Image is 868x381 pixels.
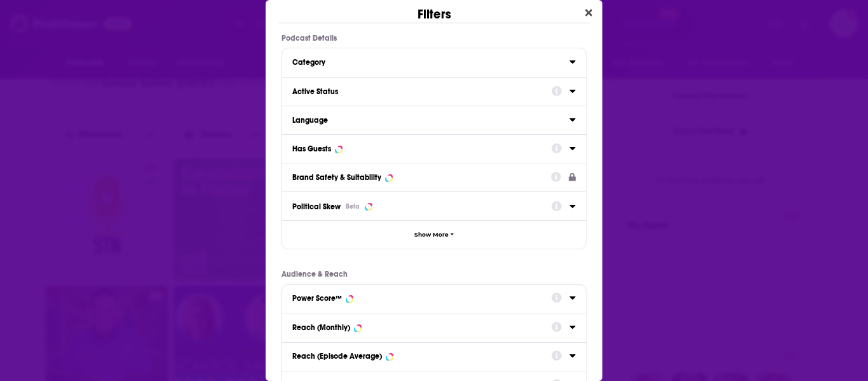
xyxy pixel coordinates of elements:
button: Show More [282,220,586,249]
button: Language [292,111,569,127]
span: Show More [414,232,449,239]
button: Active Status [292,83,552,99]
button: Reach (Monthly) [292,319,552,335]
button: Political SkewBeta [292,197,552,214]
button: Brand Safety & Suitability [292,169,551,184]
div: Reach (Episode Average) [292,352,382,361]
div: Language [292,116,561,125]
p: Audience & Reach [281,270,587,279]
button: Power Score™ [292,290,552,306]
div: Has Guests [292,144,331,153]
div: Power Score™ [292,294,342,303]
span: Political Skew [292,202,341,211]
a: Brand Safety & Suitability [292,169,576,184]
p: Podcast Details [281,34,587,43]
div: Active Status [292,87,543,96]
div: Reach (Monthly) [292,323,350,332]
div: Brand Safety & Suitability [292,173,381,182]
button: Category [292,53,569,69]
div: Category [292,58,561,67]
button: Has Guests [292,140,552,156]
div: Beta [346,202,360,211]
button: Reach (Episode Average) [292,348,552,364]
button: Close [580,5,597,21]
